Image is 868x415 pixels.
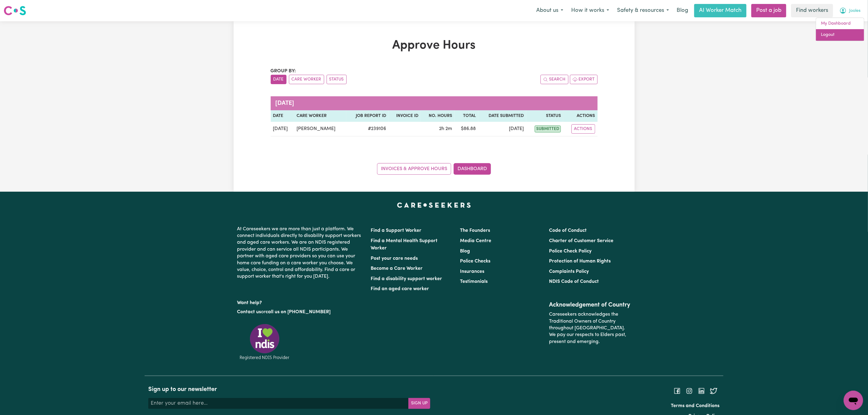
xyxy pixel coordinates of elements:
[571,124,595,134] button: Actions
[271,69,296,74] span: Group by:
[455,110,479,122] th: Total
[271,122,294,136] td: [DATE]
[237,306,364,318] p: or
[148,398,409,409] input: Enter your email here...
[371,256,418,261] a: Post your care needs
[816,29,864,41] a: Logout
[397,203,471,207] a: Careseekers home page
[549,309,631,348] p: Careseekers acknowledges the Traditional Owners of Country throughout [GEOGRAPHIC_DATA]. We pay o...
[549,238,613,243] a: Charter of Customer Service
[377,163,451,175] a: Invoices & Approve Hours
[570,75,598,84] button: Export
[549,269,589,274] a: Complaints Policy
[540,75,568,84] button: Search
[346,110,389,122] th: Job Report ID
[408,398,430,409] button: Subscribe
[791,4,833,17] a: Find workers
[567,4,613,17] button: How it works
[674,388,681,393] a: Follow Careseekers on Facebook
[371,286,429,291] a: Find an aged care worker
[526,110,563,122] th: Status
[710,388,717,393] a: Follow Careseekers on Twitter
[289,75,324,84] button: sort invoices by care worker
[613,4,673,17] button: Safety & resources
[4,4,26,18] a: Careseekers logo
[478,122,526,136] td: [DATE]
[532,4,567,17] button: About us
[271,38,598,53] h1: Approve Hours
[371,228,422,233] a: Find a Support Worker
[549,279,599,284] a: NDIS Code of Conduct
[271,96,598,110] caption: [DATE]
[478,110,526,122] th: Date Submitted
[535,125,561,132] span: submitted
[271,75,286,84] button: sort invoices by date
[549,301,631,309] h2: Acknowledgement of Country
[294,110,346,122] th: Care worker
[439,126,452,131] span: 2 hours 2 minutes
[673,4,692,17] a: Blog
[698,388,705,393] a: Follow Careseekers on LinkedIn
[549,249,592,254] a: Police Check Policy
[844,391,863,410] iframe: Button to launch messaging window, conversation in progress
[148,386,430,393] h2: Sign up to our newsletter
[389,110,421,122] th: Invoice ID
[421,110,455,122] th: No. Hours
[460,279,488,284] a: Testimonials
[686,388,693,393] a: Follow Careseekers on Instagram
[237,323,292,361] img: Registered NDIS provider
[694,4,746,17] a: AI Worker Match
[371,238,438,251] a: Find a Mental Health Support Worker
[835,4,864,17] button: My Account
[455,122,479,136] td: $ 86.88
[454,163,491,175] a: Dashboard
[563,110,597,122] th: Actions
[816,18,864,41] div: My Account
[549,228,587,233] a: Code of Conduct
[371,266,423,271] a: Become a Care Worker
[237,223,364,283] p: At Careseekers we are more than just a platform. We connect individuals directly to disability su...
[4,5,26,16] img: Careseekers logo
[460,238,491,243] a: Media Centre
[237,297,364,306] p: Want help?
[327,75,347,84] button: sort invoices by paid status
[460,249,470,254] a: Blog
[346,122,389,136] td: # 239106
[460,269,484,274] a: Insurances
[294,122,346,136] td: [PERSON_NAME]
[849,8,860,14] span: Jooles
[460,259,490,264] a: Police Checks
[237,310,261,314] a: Contact us
[816,18,864,29] a: My Dashboard
[751,4,786,17] a: Post a job
[371,276,442,281] a: Find a disability support worker
[271,110,294,122] th: Date
[266,310,331,314] a: call us on [PHONE_NUMBER]
[671,403,720,408] a: Terms and Conditions
[549,259,611,264] a: Protection of Human Rights
[460,228,490,233] a: The Founders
